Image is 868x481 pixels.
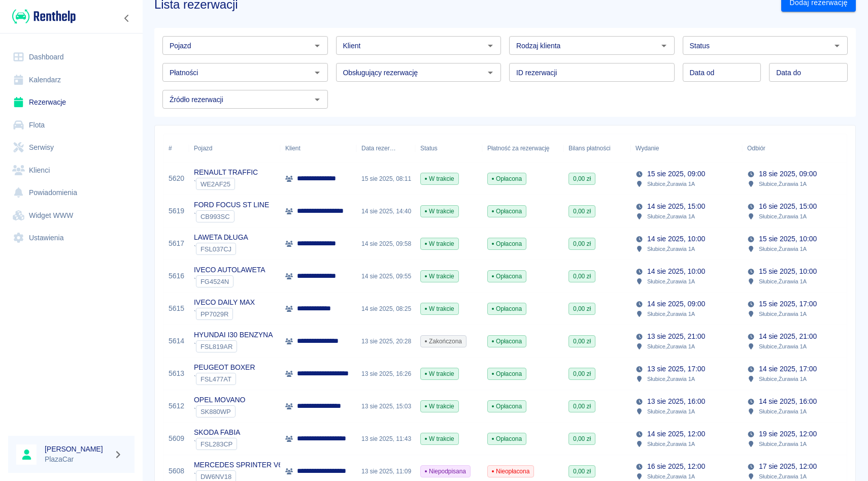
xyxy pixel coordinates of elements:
[194,210,269,222] div: `
[483,66,497,80] button: Otwórz
[8,204,135,227] a: Widget WWW
[569,304,595,313] span: 0,00 zł
[647,201,705,212] p: 14 sie 2025, 15:00
[194,200,269,210] p: FORD FOCUS ST LINE
[356,163,415,195] div: 15 sie 2025, 08:11
[569,239,595,248] span: 0,00 zł
[194,438,240,450] div: `
[196,440,237,448] span: FSL283CP
[169,401,184,411] a: 5612
[310,66,324,80] button: Otwórz
[194,178,258,190] div: `
[396,141,410,155] button: Sort
[169,433,184,444] a: 5609
[356,195,415,228] div: 14 sie 2025, 14:40
[647,169,705,179] p: 15 sie 2025, 09:00
[194,243,248,255] div: `
[759,266,817,277] p: 15 sie 2025, 10:00
[569,174,595,183] span: 0,00 zł
[194,460,282,470] p: MERCEDES SPRINTER V6
[12,8,76,25] img: Renthelp logo
[759,472,807,481] p: Słubice , Żurawia 1A
[569,434,595,443] span: 0,00 zł
[194,232,248,243] p: LAWETA DŁUGA
[647,234,705,244] p: 14 sie 2025, 10:00
[169,368,184,379] a: 5613
[8,8,76,25] a: Renthelp logo
[488,337,526,346] span: Opłacona
[488,369,526,378] span: Opłacona
[196,310,232,318] span: PP7029R
[769,63,848,82] input: DD.MM.YYYY
[421,207,458,216] span: W trakcie
[194,297,255,308] p: IVECO DAILY MAX
[647,212,695,221] p: Słubice , Żurawia 1A
[482,134,563,163] div: Płatność za rezerwację
[647,396,705,407] p: 13 sie 2025, 16:00
[569,467,595,476] span: 0,00 zł
[488,467,533,476] span: Nieopłacona
[647,407,695,416] p: Słubice , Żurawia 1A
[196,245,236,253] span: FSL037CJ
[194,167,258,178] p: RENAULT TRAFFIC
[8,91,135,114] a: Rezerwacje
[8,181,135,204] a: Powiadomienia
[569,134,611,163] div: Bilans płatności
[759,439,807,448] p: Słubice , Żurawia 1A
[194,330,273,340] p: HYUNDAI I30 BENZYNA
[647,472,695,481] p: Słubice , Żurawia 1A
[647,299,705,309] p: 14 sie 2025, 09:00
[8,159,135,182] a: Klienci
[415,134,482,163] div: Status
[759,169,817,179] p: 18 sie 2025, 09:00
[119,12,135,25] button: Zwiń nawigację
[488,174,526,183] span: Opłacona
[356,325,415,358] div: 13 sie 2025, 20:28
[488,207,526,216] span: Opłacona
[488,239,526,248] span: Opłacona
[657,39,671,53] button: Otwórz
[196,408,235,415] span: SK880WP
[830,39,844,53] button: Otwórz
[194,275,265,287] div: `
[569,207,595,216] span: 0,00 zł
[569,337,595,346] span: 0,00 zł
[196,343,237,350] span: FSL819AR
[8,227,135,249] a: Ustawienia
[169,466,184,476] a: 5608
[420,134,438,163] div: Status
[759,212,807,221] p: Słubice , Żurawia 1A
[483,39,497,53] button: Otwórz
[759,277,807,286] p: Słubice , Żurawia 1A
[647,342,695,351] p: Słubice , Żurawia 1A
[169,134,172,163] div: #
[759,299,817,309] p: 15 sie 2025, 17:00
[196,278,233,285] span: FG4524N
[759,234,817,244] p: 15 sie 2025, 10:00
[163,134,189,163] div: #
[759,364,817,374] p: 14 sie 2025, 17:00
[196,473,236,480] span: DW6NV18
[421,304,458,313] span: W trakcie
[488,434,526,443] span: Opłacona
[356,358,415,390] div: 13 sie 2025, 16:26
[647,429,705,439] p: 14 sie 2025, 12:00
[647,439,695,448] p: Słubice , Żurawia 1A
[356,134,415,163] div: Data rezerwacji
[569,369,595,378] span: 0,00 zł
[742,134,854,163] div: Odbiór
[194,373,255,385] div: `
[189,134,280,163] div: Pojazd
[647,374,695,383] p: Słubice , Żurawia 1A
[759,331,817,342] p: 14 sie 2025, 21:00
[194,405,245,418] div: `
[8,114,135,137] a: Flota
[683,63,761,82] input: DD.MM.YYYY
[421,239,458,248] span: W trakcie
[759,461,817,472] p: 17 sie 2025, 12:00
[169,336,184,346] a: 5614
[647,331,705,342] p: 13 sie 2025, 21:00
[421,467,470,476] span: Niepodpisana
[169,238,184,249] a: 5617
[488,272,526,281] span: Opłacona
